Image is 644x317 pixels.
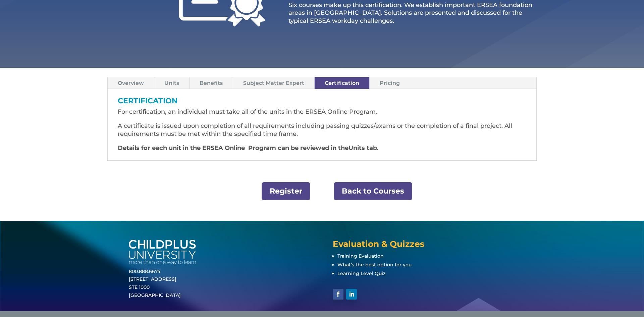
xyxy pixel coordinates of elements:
a: Pricing [370,77,410,89]
p: Six courses make up this certification. We establish important ERSEA foundation areas in [GEOGRAP... [288,1,537,25]
a: Benefits [190,77,233,89]
img: white-cpu-wordmark [129,240,196,265]
h3: CERTIFICATION [118,97,526,108]
a: Training Evaluation [337,253,384,259]
a: What’s the best option for you [337,262,412,268]
a: Subject Matter Expert [233,77,314,89]
a: Units [154,77,189,89]
a: Certification [315,77,369,89]
a: Follow on LinkedIn [346,289,357,300]
a: Learning Level Quiz [337,270,385,276]
a: Overview [108,77,154,89]
a: Follow on Facebook [333,289,343,300]
a: Register [262,182,310,201]
a: Back to Courses [334,182,412,201]
strong: Details for each unit in the ERSEA Online Program can be reviewed in theUnits tab. [118,144,379,152]
a: [STREET_ADDRESS]STE 1000[GEOGRAPHIC_DATA] [129,276,181,298]
p: For certification, an individual must take all of the units in the ERSEA Online Program. [118,108,526,122]
p: A certificate is issued upon completion of all requirements including passing quizzes/exams or th... [118,122,526,144]
a: 800.888.6674 [129,268,160,274]
h4: Evaluation & Quizzes [333,240,515,252]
